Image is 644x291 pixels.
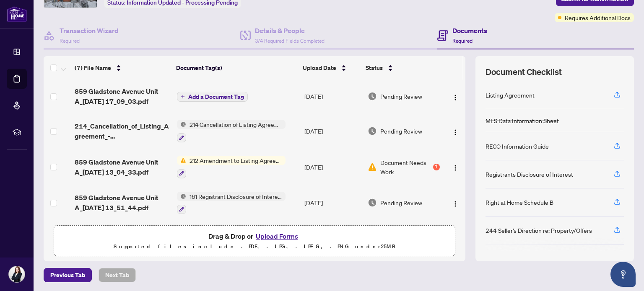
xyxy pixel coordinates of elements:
td: [DATE] [301,80,364,113]
button: Logo [449,160,462,174]
td: [DATE] [301,149,364,185]
td: [DATE] [301,185,364,221]
span: Previous Tab [50,268,85,282]
span: Required [60,38,80,44]
button: Add a Document Tag [177,92,248,102]
span: Pending Review [380,126,422,136]
img: Logo [452,94,459,101]
th: (7) File Name [71,56,173,80]
span: 859 Gladstone Avenue Unit A_[DATE] 13_51_44.pdf [75,193,170,213]
img: Document Status [368,162,377,172]
th: Document Tag(s) [173,56,300,80]
span: Status [366,63,383,72]
span: 214_Cancellation_of_Listing_Agreement_-_Authority_to_Offer_for_Lease_A__-_PropTx-[PERSON_NAME].pdf [75,121,170,141]
span: Required [452,38,473,44]
img: Logo [452,201,459,207]
button: Logo [449,196,462,209]
button: Previous Tab [44,268,92,282]
span: Upload Date [303,63,336,72]
button: Logo [449,124,462,138]
div: 1 [433,164,440,170]
th: Upload Date [299,56,362,80]
span: 859 Gladstone Avenue Unit A_[DATE] 13_04_33.pdf [75,157,170,177]
button: Open asap [610,262,636,287]
span: Pending Review [380,92,422,101]
h4: Details & People [255,26,325,36]
span: Requires Additional Docs [565,13,631,22]
img: Status Icon [177,120,186,129]
span: 214 Cancellation of Listing Agreement - Authority to Offer for Lease [186,120,286,129]
img: Document Status [368,126,377,136]
img: Document Status [368,198,377,207]
img: Logo [452,165,459,171]
span: 212 Amendment to Listing Agreement - Authority to Offer for Lease Price Change/Extension/Amendmen... [186,156,286,165]
button: Status Icon212 Amendment to Listing Agreement - Authority to Offer for Lease Price Change/Extensi... [177,156,286,178]
span: Drag & Drop orUpload FormsSupported files include .PDF, .JPG, .JPEG, .PNG under25MB [54,226,455,257]
img: Profile Icon [9,266,25,282]
span: Pending Review [380,198,422,207]
img: Status Icon [177,192,186,201]
button: Status Icon161 Registrant Disclosure of Interest - Disposition ofProperty [177,192,286,214]
img: Logo [452,129,459,136]
th: Status [362,56,441,80]
span: Add a Document Tag [188,94,244,100]
span: 859 Gladstone Avenue Unit A_[DATE] 17_09_03.pdf [75,86,170,106]
span: 3/4 Required Fields Completed [255,38,325,44]
span: Drag & Drop or [208,231,301,242]
span: Document Checklist [486,66,562,78]
button: Upload Forms [253,231,301,242]
h4: Transaction Wizard [60,26,119,36]
img: logo [7,6,27,22]
td: [DATE] [301,221,364,257]
img: Document Status [368,92,377,101]
h4: Documents [452,26,487,36]
button: Status Icon214 Cancellation of Listing Agreement - Authority to Offer for Lease [177,120,286,142]
div: RECO Information Guide [486,142,549,151]
span: 161 Registrant Disclosure of Interest - Disposition ofProperty [186,192,286,201]
img: Status Icon [177,156,186,165]
span: (7) File Name [75,63,111,72]
span: Document Needs Work [380,158,431,176]
div: Right at Home Schedule B [486,198,553,207]
div: Registrants Disclosure of Interest [486,170,573,179]
div: 244 Seller’s Direction re: Property/Offers [486,226,592,235]
button: Next Tab [99,268,136,282]
span: plus [181,95,185,99]
button: Add a Document Tag [177,91,248,102]
button: Logo [449,90,462,103]
td: [DATE] [301,113,364,149]
div: Listing Agreement [486,90,535,100]
div: MLS Data Information Sheet [486,116,559,125]
p: Supported files include .PDF, .JPG, .JPEG, .PNG under 25 MB [59,242,450,252]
